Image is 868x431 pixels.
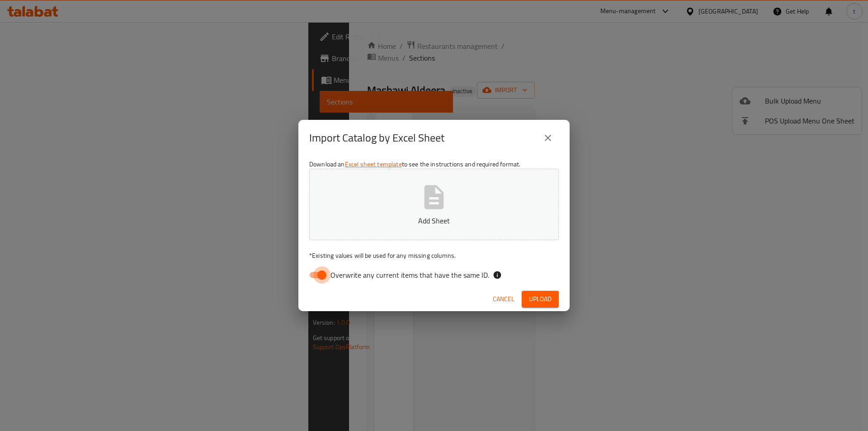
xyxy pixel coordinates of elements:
span: Cancel [493,294,514,305]
p: Add Sheet [323,215,545,226]
button: Add Sheet [309,169,559,240]
button: close [537,127,559,149]
span: Overwrite any current items that have the same ID. [330,270,489,280]
button: Cancel [489,291,518,308]
svg: If the overwrite option isn't selected, then the items that match an existing ID will be ignored ... [493,270,502,279]
p: Existing values will be used for any missing columns. [309,251,559,260]
button: Upload [522,291,559,308]
a: Excel sheet template [345,158,402,170]
span: Upload [529,294,552,305]
div: Download an to see the instructions and required format. [298,156,570,287]
h2: Import Catalog by Excel Sheet [309,131,444,145]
